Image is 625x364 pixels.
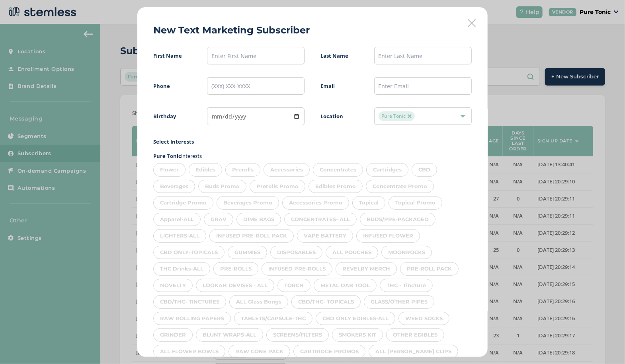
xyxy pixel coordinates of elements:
[369,345,458,358] div: ALL [PERSON_NAME] CLIPS
[316,312,395,325] div: CBD ONLY EDIBLES-ALL
[309,180,363,193] div: Edibles Promo
[153,23,310,37] h2: New Text Marketing Subscriber
[352,196,385,210] div: Topical
[360,213,436,226] div: BUDS/PRE-PACKAGED
[196,279,274,292] div: LOOKAH DEVISES - ALL
[198,180,246,193] div: Buds Promo
[585,326,625,364] iframe: Chat Widget
[189,163,222,177] div: Edibles
[225,163,260,177] div: Prerolls
[153,246,225,259] div: CBD ONLY-TOPICALS
[380,279,433,292] div: THC - Tincture
[229,295,288,309] div: ALL Glass Bongs
[204,213,233,226] div: GRAV
[356,229,420,243] div: INFUSED FLOWER
[153,52,197,60] label: First Name
[320,113,365,121] label: Location
[366,163,408,177] div: Cartridges
[326,246,378,259] div: ALL POUCHES
[153,163,186,177] div: Flower
[400,262,459,276] div: PRE-ROLL PACK
[266,328,329,342] div: SCREENS/FILTERS
[207,77,305,95] input: (XXX) XXX-XXXX
[291,295,361,309] div: CBD/THC- TOPICALS
[297,229,353,243] div: VAPE BATTERY
[213,262,258,276] div: PRE-ROLLS
[153,295,226,309] div: CBD/THC- TINCTURES
[313,163,363,177] div: Concentrates
[209,229,294,243] div: INFUSED PRE-ROLL PACK
[234,312,312,325] div: TABLETS/CAPSULE-THC
[364,295,434,309] div: GLASS/OTHER PIPES
[408,114,412,118] img: icon-close-accent-8a337256.svg
[336,262,397,276] div: REVELRY MERCH
[207,47,305,64] input: Enter First Name
[386,328,444,342] div: OTHER EDIBLES
[250,180,305,193] div: Prerolls Promo
[153,113,197,121] label: Birthday
[379,111,415,121] span: Pure Tonic
[381,246,432,259] div: MOONROCKS
[153,312,231,325] div: RAW ROLLING PAPERS
[229,345,290,358] div: RAW CONE PACK
[277,279,311,292] div: TORCH
[153,279,193,292] div: NOVELTY
[153,138,472,146] label: Select Interests
[412,163,437,177] div: CBD
[207,107,305,125] input: mm / dd / yyyy
[398,312,449,325] div: WEED SOCKS
[228,246,267,259] div: GUMMIES
[284,213,357,226] div: CONCENTRATES- ALL
[153,180,195,193] div: Beverages
[262,262,332,276] div: INFUSED PRE-ROLLS
[314,279,377,292] div: METAL DAB TOOL
[389,196,442,210] div: Topical Promo
[293,345,365,358] div: CARTRIDGE PROMOS
[153,328,193,342] div: GRINDER
[332,328,383,342] div: SMOKERS KIT
[196,328,263,342] div: BLUNT WRAPS-ALL
[320,82,365,90] label: Email
[282,196,349,210] div: Accessories Promo
[374,77,472,95] input: Enter Email
[153,152,181,160] strong: Pure Tonic
[366,180,434,193] div: Concentrate Promo
[153,213,201,226] div: Apparel-ALL
[270,246,322,259] div: DISPOSABLES
[153,345,225,358] div: ALL FLOWER BOWLS
[153,152,472,160] p: interests
[153,262,210,276] div: THC Drinks-ALL
[153,229,206,243] div: LIGHTERS-ALL
[374,47,472,64] input: Enter Last Name
[153,82,197,90] label: Phone
[320,52,365,60] label: Last Name
[264,163,310,177] div: Accessories
[153,196,213,210] div: Cartridge Promo
[217,196,279,210] div: Beverages Promo
[236,213,281,226] div: DIME BAGS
